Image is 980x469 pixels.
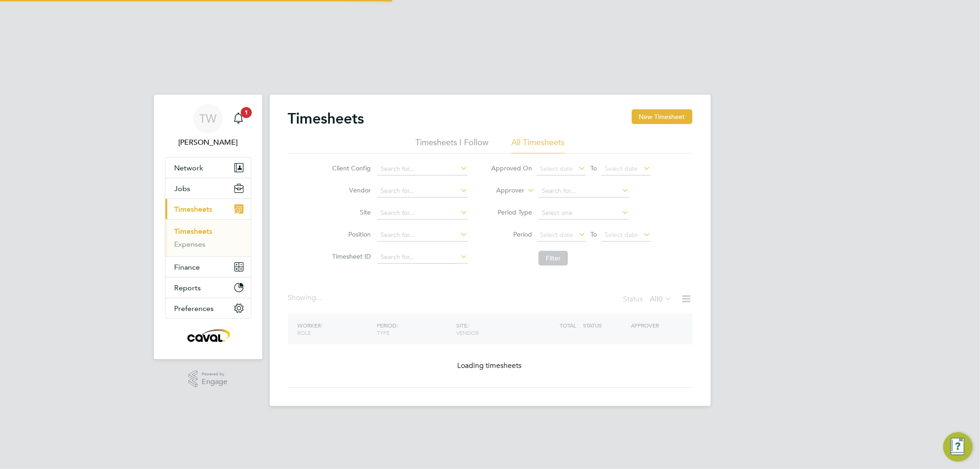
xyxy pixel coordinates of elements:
span: Powered by [202,370,227,378]
li: Timesheets I Follow [415,137,488,153]
span: Network [175,164,204,172]
button: Timesheets [165,199,251,219]
a: 1 [229,104,248,133]
label: Approved On [491,164,532,172]
input: Search for... [377,207,468,220]
a: TW[PERSON_NAME] [165,104,251,148]
span: Select date [605,164,638,173]
span: Preferences [175,304,214,313]
span: TW [199,113,216,124]
span: Engage [202,378,227,386]
button: Engage Resource Center [943,432,973,462]
input: Select one [538,207,629,220]
button: Reports [165,277,251,298]
div: Status [623,293,674,306]
div: Showing [288,293,324,303]
input: Search for... [377,229,468,242]
button: New Timesheet [632,109,692,124]
input: Search for... [377,251,468,264]
button: Finance [165,257,251,277]
label: Client Config [329,164,371,172]
label: Period Type [491,208,532,216]
span: Finance [175,263,200,271]
button: Preferences [165,298,251,318]
span: Select date [605,231,638,239]
input: Search for... [377,185,468,198]
span: 0 [659,294,663,304]
h2: Timesheets [288,109,364,128]
input: Search for... [377,163,468,175]
a: Expenses [175,240,206,249]
a: Timesheets [175,227,213,236]
li: All Timesheets [511,137,565,153]
span: Select date [540,231,573,239]
label: Vendor [329,186,371,194]
label: Site [329,208,371,216]
span: Timesheets [175,205,213,214]
span: Jobs [175,184,191,193]
span: Tim Wells [165,137,251,148]
label: Approver [483,186,524,195]
span: To [588,162,600,174]
a: Powered byEngage [188,370,227,388]
div: Timesheets [165,219,251,256]
span: Select date [540,164,573,173]
button: Filter [538,251,568,266]
label: All [650,294,672,304]
label: Position [329,230,371,238]
span: ... [317,293,322,302]
a: Go to home page [165,328,251,343]
img: caval-logo-retina.png [185,328,231,343]
button: Network [165,158,251,178]
nav: Main navigation [154,95,262,359]
label: Timesheet ID [329,252,371,260]
span: To [588,228,600,240]
span: Reports [175,283,201,292]
label: Period [491,230,532,238]
button: Jobs [165,178,251,198]
span: 1 [241,107,252,118]
input: Search for... [538,185,629,198]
